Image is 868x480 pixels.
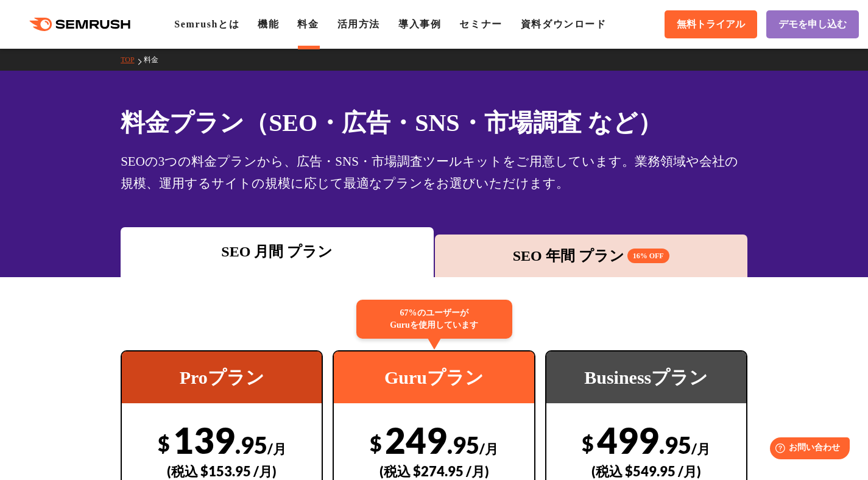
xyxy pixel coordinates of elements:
[297,19,319,29] a: 料金
[582,431,594,456] span: $
[546,351,746,403] div: Businessプラン
[337,19,380,29] a: 活用方法
[665,10,757,38] a: 無料トライアル
[121,150,747,194] div: SEOの3つの料金プランから、広告・SNS・市場調査ツールキットをご用意しています。業務領域や会社の規模、運用するサイトの規模に応じて最適なプランをお選びいただけます。
[479,440,498,457] span: /月
[760,432,855,467] iframe: Help widget launcher
[691,440,710,457] span: /月
[144,55,168,64] a: 料金
[459,19,502,29] a: セミナー
[174,19,239,29] a: Semrushとは
[121,105,747,141] h1: 料金プラン（SEO・広告・SNS・市場調査 など）
[441,245,741,267] div: SEO 年間 プラン
[356,300,512,339] div: 67%のユーザーが Guruを使用しています
[267,440,286,457] span: /月
[778,18,847,31] span: デモを申し込む
[659,431,691,459] span: .95
[521,19,607,29] a: 資料ダウンロード
[627,249,669,263] span: 16% OFF
[121,55,143,64] a: TOP
[235,431,267,459] span: .95
[447,431,479,459] span: .95
[122,351,322,403] div: Proプラン
[127,241,427,263] div: SEO 月間 プラン
[158,431,170,456] span: $
[766,10,859,38] a: デモを申し込む
[370,431,382,456] span: $
[334,351,534,403] div: Guruプラン
[398,19,441,29] a: 導入事例
[677,18,745,31] span: 無料トライアル
[258,19,279,29] a: 機能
